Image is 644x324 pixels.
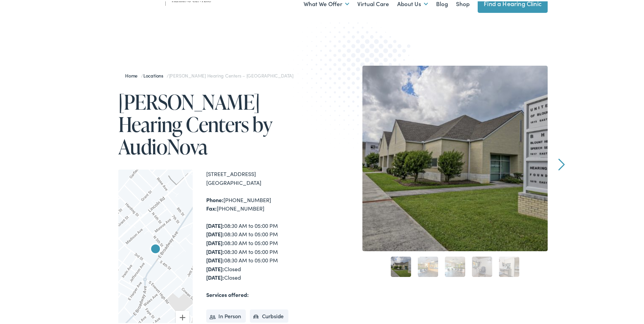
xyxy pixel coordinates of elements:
a: Home [125,71,141,78]
strong: [DATE]: [206,255,224,262]
div: [STREET_ADDRESS] [GEOGRAPHIC_DATA] [206,168,325,186]
strong: Phone: [206,195,223,202]
strong: Services offered: [206,289,249,297]
strong: [DATE]: [206,246,224,254]
h1: [PERSON_NAME] Hearing Centers by AudioNova [118,89,325,156]
a: Next [558,157,565,169]
strong: [DATE]: [206,272,224,280]
a: 5 [499,255,519,276]
a: 4 [472,255,492,276]
li: In Person [206,308,246,322]
a: 1 [391,255,411,276]
a: 3 [445,255,465,276]
span: [PERSON_NAME] Hearing Centers – [GEOGRAPHIC_DATA] [169,71,293,78]
a: 2 [418,255,438,276]
div: Taylor Hearing Centers by AudioNova [147,240,164,257]
strong: [DATE]: [206,220,224,228]
span: / / [125,71,293,78]
div: 08:30 AM to 05:00 PM 08:30 AM to 05:00 PM 08:30 AM to 05:00 PM 08:30 AM to 05:00 PM 08:30 AM to 0... [206,220,325,281]
a: Locations [143,71,167,78]
button: Zoom in [176,309,189,323]
strong: [DATE]: [206,238,224,245]
li: Curbside [250,308,289,322]
strong: Fax: [206,203,217,211]
strong: [DATE]: [206,264,224,271]
strong: [DATE]: [206,229,224,236]
div: [PHONE_NUMBER] [PHONE_NUMBER] [206,194,325,212]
